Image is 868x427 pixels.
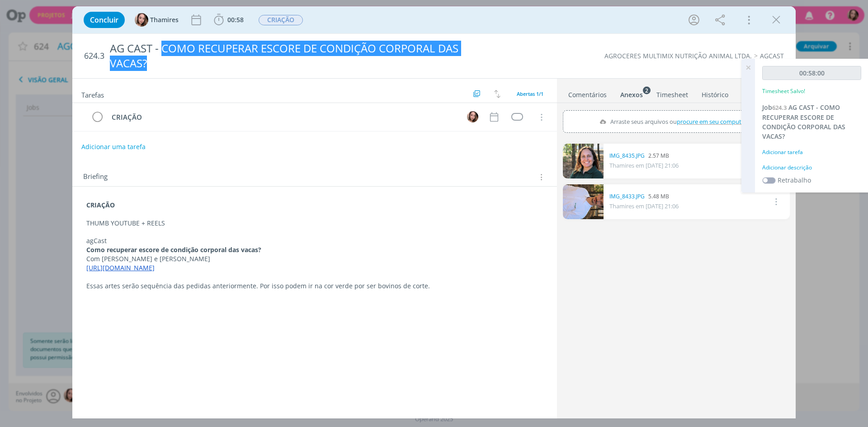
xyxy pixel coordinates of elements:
[609,192,679,201] div: 5.48 MB
[701,86,729,99] a: Histórico
[762,87,805,95] p: Timesheet Salvo!
[656,86,689,99] a: Timesheet
[643,87,651,94] sup: 2
[677,117,754,125] span: procure em seu computador
[135,13,148,27] img: T
[84,12,125,28] button: Concluir
[81,139,146,155] button: Adicionar uma tarefa
[609,161,679,169] span: Thamires em [DATE] 21:06
[609,192,645,201] a: IMG_8433.JPG
[86,282,543,291] p: Essas artes serão sequência das pedidas anteriormente. Por isso podem ir na cor verde por ser bov...
[466,110,479,124] button: T
[90,16,118,23] span: Concluir
[760,52,784,60] a: AGCAST
[772,103,787,112] span: 624.3
[84,51,104,61] span: 624.3
[258,14,303,26] button: CRIAÇÃO
[609,202,679,210] span: Thamires em [DATE] 21:06
[86,201,115,209] strong: CRIAÇÃO
[86,263,155,272] a: [URL][DOMAIN_NAME]
[762,103,845,141] span: AG CAST - COMO RECUPERAR ESCORE DE CONDIÇÃO CORPORAL DAS VACAS?
[150,17,179,23] span: Thamires
[494,90,500,98] img: arrow-down-up.svg
[86,236,543,245] p: agCast
[609,152,679,160] div: 2.57 MB
[86,219,543,228] p: THUMB YOUTUBE + REELS
[517,90,543,97] span: Abertas 1/1
[227,15,244,24] span: 00:58
[83,171,108,183] span: Briefing
[135,13,179,27] button: TThamires
[86,245,261,254] strong: Como recuperar escore de condição corporal das vacas?
[568,86,607,99] a: Comentários
[467,111,478,122] img: T
[259,15,303,25] span: CRIAÇÃO
[762,148,861,156] div: Adicionar tarefa
[609,152,645,160] a: IMG_8435.JPG
[108,112,458,123] div: CRIAÇÃO
[778,175,811,185] label: Retrabalho
[604,52,752,60] a: AGROCERES MULTIMIX NUTRIÇÃO ANIMAL LTDA.
[72,6,796,418] div: dialog
[106,38,489,75] div: AG CAST - COMO RECUPERAR ESCORE DE CONDIÇÃO CORPORAL DAS VACAS?
[81,89,104,99] span: Tarefas
[620,90,643,99] div: Anexos
[86,254,543,263] p: Com [PERSON_NAME] e [PERSON_NAME]
[595,116,757,127] label: Arraste seus arquivos ou
[212,13,246,27] button: 00:58
[762,164,861,172] div: Adicionar descrição
[762,103,845,141] a: Job624.3AG CAST - COMO RECUPERAR ESCORE DE CONDIÇÃO CORPORAL DAS VACAS?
